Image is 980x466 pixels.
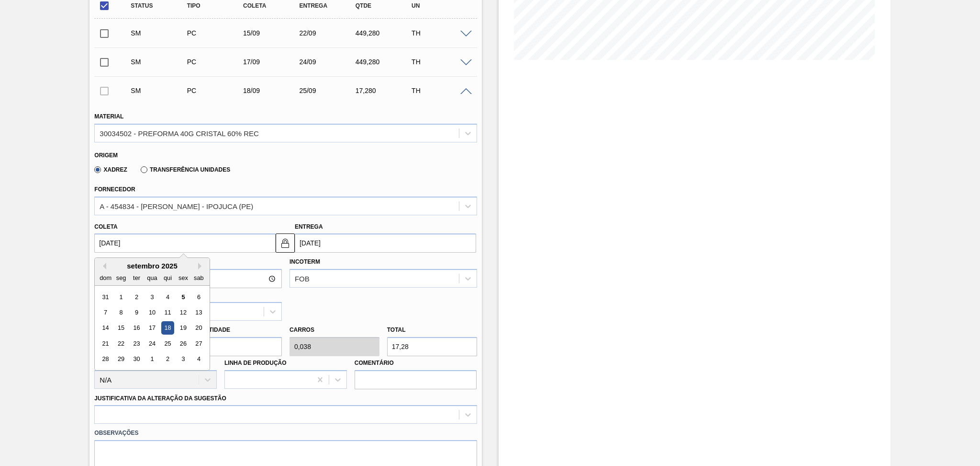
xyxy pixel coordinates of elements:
[130,291,143,303] div: Choose terça-feira, 2 de setembro de 2025
[161,271,174,284] div: qui
[128,87,191,94] div: Sugestão Manual
[192,306,205,319] div: Choose sábado, 13 de setembro de 2025
[161,322,174,335] div: Choose quinta-feira, 18 de setembro de 2025
[94,186,135,193] label: Fornecedor
[177,353,190,366] div: Choose sexta-feira, 3 de outubro de 2025
[295,223,323,230] label: Entrega
[290,326,314,333] label: Carros
[94,113,123,120] label: Material
[130,337,143,350] div: Choose terça-feira, 23 de setembro de 2025
[241,2,304,9] div: Coleta
[146,322,159,335] div: Choose quarta-feira, 17 de setembro de 2025
[115,306,128,319] div: Choose segunda-feira, 8 de setembro de 2025
[185,29,248,37] div: Pedido de Compra
[146,306,159,319] div: Choose quarta-feira, 10 de setembro de 2025
[146,271,159,284] div: qua
[130,306,143,319] div: Choose terça-feira, 9 de setembro de 2025
[276,233,295,253] button: locked
[100,202,253,210] div: A - 454834 - [PERSON_NAME] - IPOJUCA (PE)
[353,29,416,37] div: 449,280
[295,275,310,283] div: FOB
[387,326,406,333] label: Total
[161,306,174,319] div: Choose quinta-feira, 11 de setembro de 2025
[94,152,118,159] label: Origem
[98,289,207,367] div: month 2025-09
[409,29,472,37] div: TH
[130,353,143,366] div: Choose terça-feira, 30 de setembro de 2025
[161,291,174,303] div: Choose quinta-feira, 4 de setembro de 2025
[185,2,248,9] div: Tipo
[297,87,360,94] div: 25/09/2025
[146,337,159,350] div: Choose quarta-feira, 24 de setembro de 2025
[353,58,416,66] div: 449,280
[279,237,291,249] img: locked
[297,58,360,66] div: 24/09/2025
[99,337,112,350] div: Choose domingo, 21 de setembro de 2025
[94,255,282,269] label: Hora Entrega
[146,353,159,366] div: Choose quarta-feira, 1 de outubro de 2025
[355,356,477,370] label: Comentário
[198,263,205,269] button: Next Month
[185,58,248,66] div: Pedido de Compra
[115,353,128,366] div: Choose segunda-feira, 29 de setembro de 2025
[128,2,191,9] div: Status
[161,337,174,350] div: Choose quinta-feira, 25 de setembro de 2025
[130,322,143,335] div: Choose terça-feira, 16 de setembro de 2025
[99,306,112,319] div: Choose domingo, 7 de setembro de 2025
[177,322,190,335] div: Choose sexta-feira, 19 de setembro de 2025
[192,337,205,350] div: Choose sábado, 27 de setembro de 2025
[290,258,320,265] label: Incoterm
[128,58,191,66] div: Sugestão Manual
[192,322,205,335] div: Choose sábado, 20 de setembro de 2025
[185,87,248,94] div: Pedido de Compra
[295,233,476,253] input: dd/mm/yyyy
[192,271,205,284] div: sab
[94,223,117,230] label: Coleta
[128,29,191,37] div: Sugestão Manual
[115,291,128,303] div: Choose segunda-feira, 1 de setembro de 2025
[353,2,416,9] div: Qtde
[115,271,128,284] div: seg
[99,353,112,366] div: Choose domingo, 28 de setembro de 2025
[192,326,230,333] label: Quantidade
[99,291,112,303] div: Choose domingo, 31 de agosto de 2025
[99,271,112,284] div: dom
[177,306,190,319] div: Choose sexta-feira, 12 de setembro de 2025
[141,166,230,173] label: Transferência Unidades
[94,166,127,173] label: Xadrez
[241,29,304,37] div: 15/09/2025
[115,337,128,350] div: Choose segunda-feira, 22 de setembro de 2025
[94,426,477,440] label: Observações
[177,291,190,303] div: Choose sexta-feira, 5 de setembro de 2025
[95,262,210,270] div: setembro 2025
[353,87,416,94] div: 17,280
[241,87,304,94] div: 18/09/2025
[100,129,259,137] div: 30034502 - PREFORMA 40G CRISTAL 60% REC
[161,353,174,366] div: Choose quinta-feira, 2 de outubro de 2025
[297,2,360,9] div: Entrega
[146,291,159,303] div: Choose quarta-feira, 3 de setembro de 2025
[224,360,287,366] label: Linha de Produção
[130,271,143,284] div: ter
[241,58,304,66] div: 17/09/2025
[94,233,276,253] input: dd/mm/yyyy
[409,87,472,94] div: TH
[192,291,205,303] div: Choose sábado, 6 de setembro de 2025
[100,263,106,269] button: Previous Month
[192,353,205,366] div: Choose sábado, 4 de outubro de 2025
[409,2,472,9] div: UN
[94,395,226,402] label: Justificativa da Alteração da Sugestão
[297,29,360,37] div: 22/09/2025
[177,271,190,284] div: sex
[177,337,190,350] div: Choose sexta-feira, 26 de setembro de 2025
[115,322,128,335] div: Choose segunda-feira, 15 de setembro de 2025
[99,322,112,335] div: Choose domingo, 14 de setembro de 2025
[409,58,472,66] div: TH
